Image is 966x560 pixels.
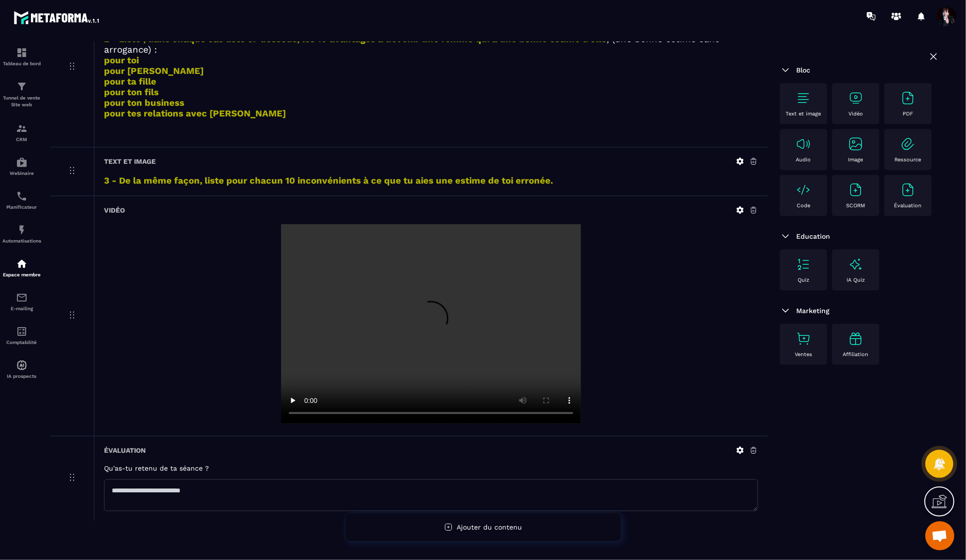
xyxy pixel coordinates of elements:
[104,464,758,472] h5: Qu'as-tu retenu de ta séance ?
[2,373,41,379] p: IA prospects
[16,47,28,58] img: formation
[104,55,139,66] strong: pour toi
[786,111,821,117] p: Text et image
[848,111,863,117] p: Vidéo
[2,272,41,277] p: Espace membre
[2,115,41,149] a: formationformationCRM
[104,34,758,55] h3: , (une bonne estime sans arrogance) :
[2,306,41,311] p: E-mailing
[843,351,869,358] p: Affiliation
[900,182,916,198] img: text-image no-wra
[16,359,28,371] img: automations
[796,232,830,240] span: Education
[16,190,28,202] img: scheduler
[780,64,791,76] img: arrow-down
[894,202,922,209] p: Évaluation
[796,257,811,272] img: text-image no-wra
[104,66,204,76] strong: pour [PERSON_NAME]
[16,258,28,270] img: automations
[847,277,865,283] p: IA Quiz
[796,307,830,315] span: Marketing
[903,111,913,117] p: PDF
[797,202,810,209] p: Code
[795,351,812,358] p: Ventes
[2,238,41,244] p: Automatisations
[2,285,41,318] a: emailemailE-mailing
[2,183,41,217] a: schedulerschedulerPlanificateur
[796,66,810,74] span: Bloc
[104,76,156,87] strong: pour ta fille
[16,224,28,236] img: automations
[14,9,101,26] img: logo
[848,157,863,163] p: Image
[16,81,28,92] img: formation
[2,137,41,142] p: CRM
[796,157,811,163] p: Audio
[16,326,28,337] img: accountant
[2,40,41,73] a: formationformationTableau de bord
[796,136,811,152] img: text-image no-wra
[2,318,41,352] a: accountantaccountantComptabilité
[2,217,41,251] a: automationsautomationsAutomatisations
[848,182,863,198] img: text-image no-wra
[895,157,921,163] p: Ressource
[16,292,28,303] img: email
[796,90,811,106] img: text-image no-wra
[925,521,954,550] a: Ouvrir le chat
[2,251,41,285] a: automationsautomationsEspace membre
[2,149,41,183] a: automationsautomationsWebinaire
[798,277,809,283] p: Quiz
[104,175,553,186] strong: 3 - De la même façon, liste pour chacun 10 inconvénients à ce que tu aies une estime de toi erronée.
[104,108,286,119] strong: pour tes relations avec [PERSON_NAME]
[2,171,41,176] p: Webinaire
[848,90,863,106] img: text-image no-wra
[104,98,184,108] strong: pour ton business
[2,61,41,66] p: Tableau de bord
[796,182,811,198] img: text-image no-wra
[848,331,863,346] img: text-image
[796,331,811,346] img: text-image no-wra
[780,230,791,242] img: arrow-down
[16,123,28,134] img: formation
[104,446,146,454] h6: Évaluation
[847,202,865,209] p: SCORM
[848,257,863,272] img: text-image
[848,136,863,152] img: text-image no-wra
[2,73,41,115] a: formationformationTunnel de vente Site web
[104,206,125,214] h6: Vidéo
[900,90,916,106] img: text-image no-wra
[900,136,916,152] img: text-image no-wra
[2,95,41,108] p: Tunnel de vente Site web
[457,523,522,531] span: Ajouter du contenu
[2,204,41,210] p: Planificateur
[104,158,156,165] h6: Text et image
[2,340,41,345] p: Comptabilité
[16,157,28,168] img: automations
[780,305,791,316] img: arrow-down
[104,87,159,98] strong: pour ton fils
